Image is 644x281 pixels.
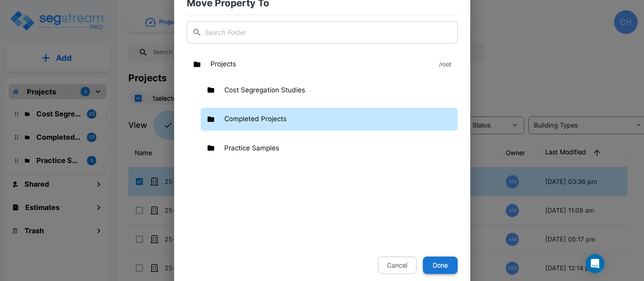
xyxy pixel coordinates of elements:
input: Search Folder [205,21,458,43]
button: Done [423,257,458,274]
p: Completed Projects [224,114,287,124]
p: Projects [210,59,236,69]
p: Practice Samples [224,143,279,154]
p: /root [439,60,451,68]
button: Cancel [378,257,417,274]
p: Cost Segregation Studies [224,85,305,96]
div: Open Intercom Messenger [586,254,605,273]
